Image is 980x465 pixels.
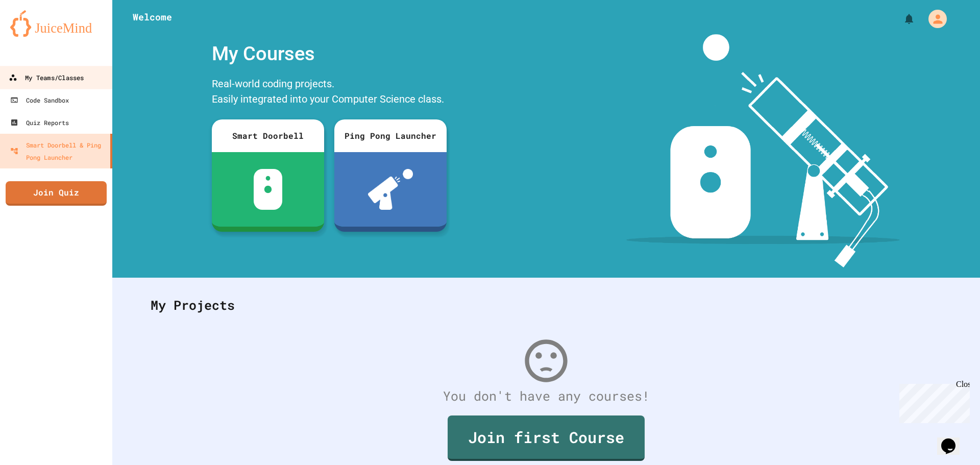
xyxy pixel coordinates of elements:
[254,169,283,210] img: sdb-white.svg
[937,424,970,455] iframe: chat widget
[212,119,324,152] div: Smart Doorbell
[6,181,107,206] a: Join Quiz
[140,386,952,406] div: You don't have any courses!
[9,71,84,84] div: My Teams/Classes
[140,285,952,325] div: My Projects
[10,10,102,37] img: logo-orange.svg
[368,169,413,210] img: ppl-with-ball.png
[10,139,106,163] div: Smart Doorbell & Ping Pong Launcher
[10,94,69,106] div: Code Sandbox
[918,7,949,31] div: My Account
[207,34,452,74] div: My Courses
[207,74,452,112] div: Real-world coding projects. Easily integrated into your Computer Science class.
[895,380,970,423] iframe: chat widget
[10,116,69,129] div: Quiz Reports
[884,10,918,28] div: My Notifications
[626,34,900,267] img: banner-image-my-projects.png
[448,415,645,461] a: Join first Course
[334,119,447,152] div: Ping Pong Launcher
[4,4,70,65] div: Chat with us now!Close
